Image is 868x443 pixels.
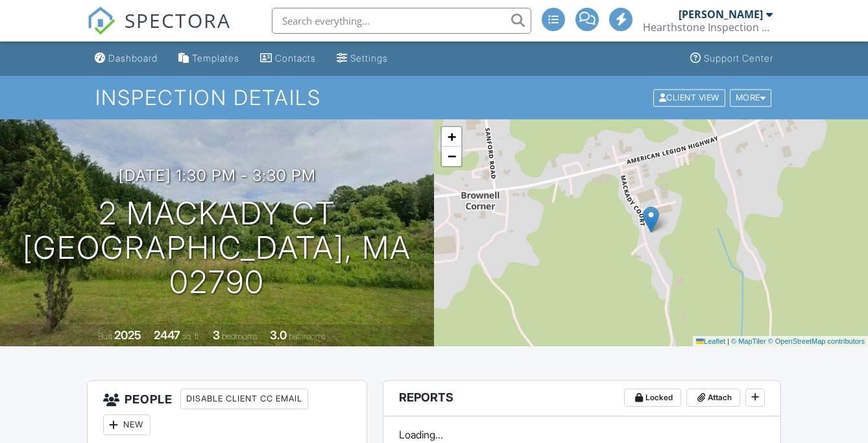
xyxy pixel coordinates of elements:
img: Marker [643,206,659,233]
div: 2025 [114,328,141,342]
span: bathrooms [289,331,326,341]
div: Client View [653,89,725,106]
a: © OpenStreetMap contributors [768,337,865,345]
a: Zoom in [442,127,461,147]
a: Settings [332,47,393,71]
div: More [730,89,772,106]
a: Client View [652,92,729,102]
span: sq. ft. [182,331,200,341]
div: Disable Client CC Email [180,389,308,409]
a: Support Center [685,47,778,71]
span: + [448,128,456,145]
div: Contacts [275,53,316,64]
div: Templates [192,53,239,64]
div: [PERSON_NAME] [679,8,763,21]
span: SPECTORA [125,6,231,34]
span: | [727,337,729,345]
div: New [103,414,151,435]
span: − [448,148,456,164]
div: 3 [213,328,220,342]
a: Dashboard [90,47,163,71]
h3: [DATE] 1:30 pm - 3:30 pm [119,167,316,184]
div: 3.0 [270,328,287,342]
a: SPECTORA [87,18,231,45]
div: Dashboard [108,53,158,64]
img: The Best Home Inspection Software - Spectora [87,6,115,35]
span: bedrooms [222,331,258,341]
h1: Inspection Details [95,86,773,109]
div: 2447 [154,328,180,342]
a: Leaflet [696,337,725,345]
div: Support Center [704,53,773,64]
a: Zoom out [442,147,461,166]
h1: 2 Mackady Ct [GEOGRAPHIC_DATA], MA 02790 [21,197,413,299]
a: © MapTiler [731,337,766,345]
div: Hearthstone Inspection Services, Inc. [643,21,773,34]
a: Contacts [255,47,321,71]
input: Search everything... [272,8,531,34]
div: Settings [350,53,388,64]
span: Built [98,331,112,341]
a: Templates [173,47,245,71]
